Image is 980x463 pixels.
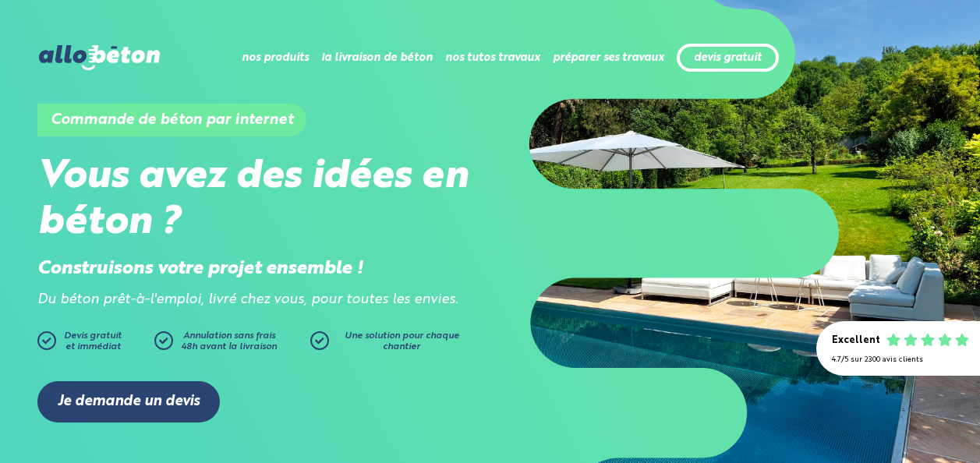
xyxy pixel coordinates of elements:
a: Une solution pour chaque chantier [310,331,466,358]
a: Je demande un devis [37,381,220,422]
li: nos produits [242,39,309,76]
li: la livraison de béton [321,39,433,76]
span: Une solution pour chaque chantier [345,331,459,352]
a: Annulation sans frais48h avant la livraison [154,331,310,358]
li: préparer ses travaux [553,39,664,76]
div: 4.7/5 sur 2300 avis clients [832,355,964,364]
strong: Construisons votre projet ensemble ! [37,260,363,278]
span: Devis gratuit et immédiat [64,331,122,352]
h2: Vous avez des idées en béton ? [37,154,490,246]
a: devis gratuit [694,51,762,65]
img: allobéton [39,45,159,70]
h1: Commande de béton par internet [37,104,306,136]
i: Du béton prêt-à-l'emploi, livré chez vous, pour toutes les envies. [37,293,458,306]
li: nos tutos travaux [445,39,540,76]
a: Devis gratuitet immédiat [37,331,147,358]
div: Excellent [832,335,880,347]
span: Annulation sans frais 48h avant la livraison [181,331,277,352]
